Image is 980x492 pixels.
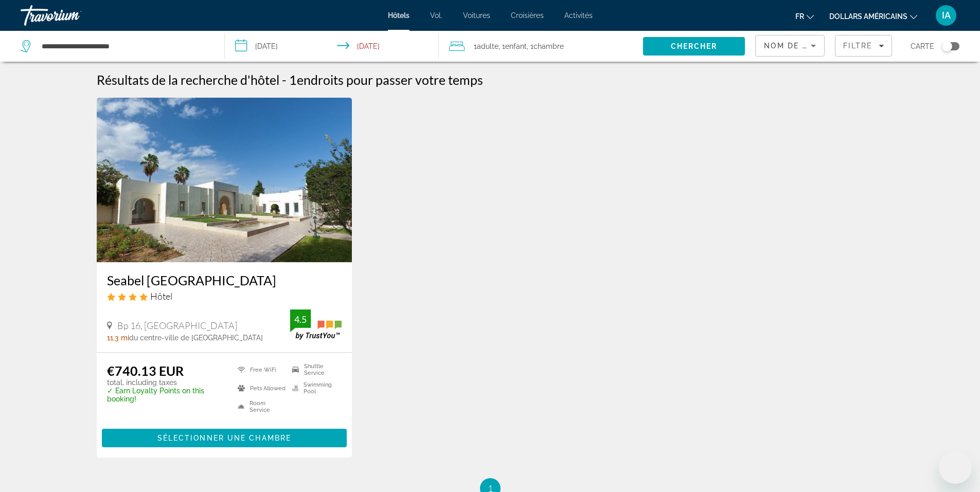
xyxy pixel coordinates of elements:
h2: 1 [289,72,483,87]
li: Pets Allowed [233,381,287,395]
span: Chambre [533,42,564,50]
font: fr [795,12,804,21]
span: Sélectionner une chambre [157,434,291,442]
a: Vol. [430,11,442,20]
h1: Résultats de la recherche d'hôtel [97,72,279,87]
span: Bp 16, [GEOGRAPHIC_DATA] [117,320,237,331]
span: Carte [911,39,934,53]
span: 1 [474,39,498,53]
p: total, including taxes [107,378,225,387]
span: Enfant [505,42,527,50]
span: endroits pour passer votre temps [297,72,483,87]
button: Changer de langue [795,9,814,24]
span: Adulte [477,42,498,50]
button: Search [643,37,745,56]
span: 11.3 mi [107,334,129,342]
div: 4 star Hotel [107,290,342,302]
span: - [282,72,287,87]
button: Travelers: 1 adult, 1 child [439,31,643,62]
li: Swimming Pool [287,381,342,395]
button: Sélectionner une chambre [102,429,347,447]
div: 4.5 [290,313,311,325]
span: Chercher [671,42,718,50]
a: Croisières [511,11,544,20]
a: Sélectionner une chambre [102,431,347,443]
span: , 1 [527,39,564,53]
button: Select check in and out date [225,31,439,62]
span: Hôtel [150,290,172,302]
button: Toggle map [934,42,959,51]
a: Activités [564,11,593,20]
a: Seabel [GEOGRAPHIC_DATA] [107,272,342,288]
span: Filtre [843,42,872,50]
p: ✓ Earn Loyalty Points on this booking! [107,387,225,403]
span: du centre-ville de [GEOGRAPHIC_DATA] [129,334,263,342]
button: Menu utilisateur [933,5,959,26]
span: , 1 [498,39,527,53]
img: Seabel Alhambra Beach Golf & Spa [97,98,352,262]
span: Nom de la propriété [764,42,864,50]
font: dollars américains [829,12,907,21]
a: Voitures [463,11,490,20]
li: Room Service [233,400,287,413]
button: Filters [835,35,892,57]
font: IA [942,10,951,21]
img: TrustYou guest rating badge [290,309,342,340]
ins: €740.13 EUR [107,363,184,378]
input: Search hotel destination [41,39,209,54]
li: Shuttle Service [287,363,342,376]
iframe: Bouton de lancement de la fenêtre de messagerie [939,451,972,484]
a: Travorium [21,2,123,29]
mat-select: Sort by [764,40,816,52]
a: Hôtels [388,11,409,20]
li: Free WiFi [233,363,287,376]
button: Changer de devise [829,9,917,24]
